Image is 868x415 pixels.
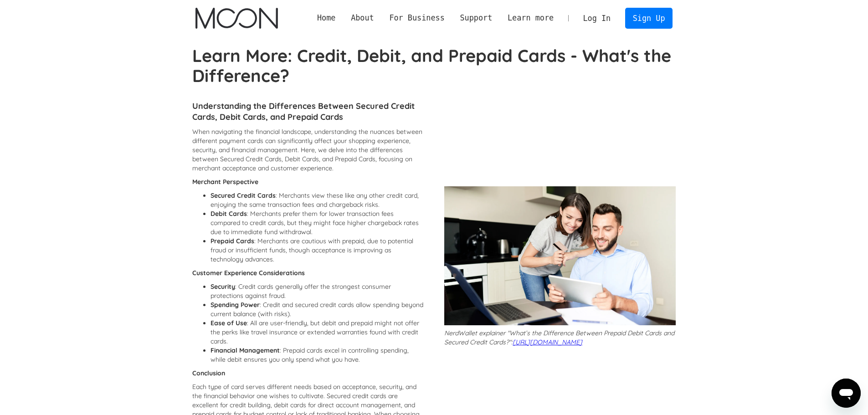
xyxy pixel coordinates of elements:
[211,282,424,300] li: : Credit cards generally offer the strongest consumer protections against fraud.
[195,8,278,29] img: Moon Logo
[192,101,415,122] strong: Understanding the Differences Between Secured Credit Cards, Debit Cards, and Prepaid Cards
[513,338,582,346] a: [URL][DOMAIN_NAME]
[211,282,235,291] strong: Security
[211,237,254,245] strong: Prepaid Cards
[211,300,424,318] li: : Credit and secured credit cards allow spending beyond current balance (with risks).
[192,178,258,186] strong: Merchant Perspective
[343,12,381,24] div: About
[211,210,247,218] strong: Debit Cards
[192,45,671,87] strong: Learn More: Credit, Debit, and Prepaid Cards - What's the Difference?
[211,346,280,354] strong: Financial Management
[211,301,260,309] strong: Spending Power
[500,12,561,24] div: Learn more
[832,379,861,408] iframe: Button to launch messaging window
[211,236,424,264] li: : Merchants are cautious with prepaid, due to potential fraud or insufficient funds, though accep...
[351,12,374,24] div: About
[625,8,673,28] a: Sign Up
[211,319,247,327] strong: Ease of Use
[192,127,424,173] p: When navigating the financial landscape, understanding the nuances between different payment card...
[389,12,444,24] div: For Business
[195,8,278,29] a: home
[211,191,276,200] strong: Secured Credit Cards
[382,12,452,24] div: For Business
[460,12,492,24] div: Support
[452,12,500,24] div: Support
[192,369,424,378] p: ‍
[309,12,343,24] a: Home
[444,328,676,347] p: NerdWallet explainer "What’s the Difference Between Prepaid Debit Cards and Secured Credit Cards?":
[211,346,424,364] li: : Prepaid cards excel in controlling spending, while debit ensures you only spend what you have.
[192,369,225,377] strong: Conclusion
[211,318,424,346] li: : All are user-friendly, but debit and prepaid might not offer the perks like travel insurance or...
[508,12,554,24] div: Learn more
[211,191,424,209] li: : Merchants view these like any other credit card, enjoying the same transaction fees and chargeb...
[575,8,618,28] a: Log In
[192,269,305,277] strong: Customer Experience Considerations
[211,209,424,236] li: : Merchants prefer them for lower transaction fees compared to credit cards, but they might face ...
